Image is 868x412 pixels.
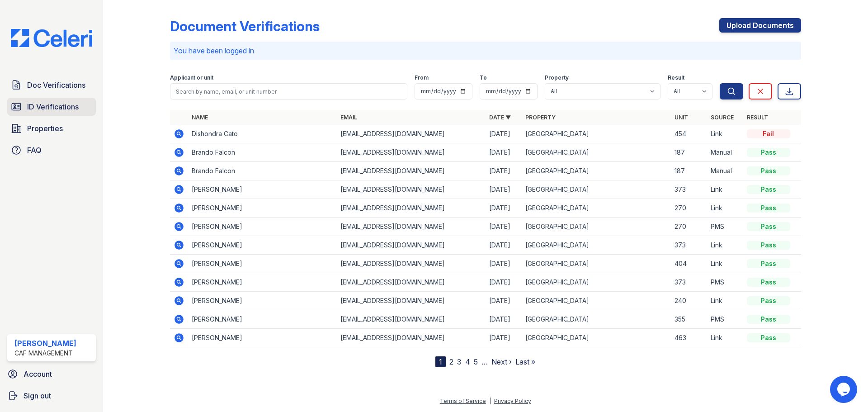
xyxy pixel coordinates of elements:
td: [GEOGRAPHIC_DATA] [522,236,670,255]
a: Result [747,114,768,121]
label: Property [545,74,569,81]
td: [DATE] [486,199,522,218]
td: [PERSON_NAME] [188,199,337,218]
td: Link [707,292,743,310]
td: [PERSON_NAME] [188,292,337,310]
div: CAF Management [14,349,76,358]
td: [DATE] [486,255,522,273]
div: Pass [747,296,790,305]
div: Pass [747,185,790,194]
td: [DATE] [486,310,522,329]
td: [PERSON_NAME] [188,218,337,236]
td: [DATE] [486,292,522,310]
td: [DATE] [486,218,522,236]
p: You have been logged in [174,45,797,56]
a: Email [340,114,357,121]
a: Date ▼ [489,114,511,121]
span: Doc Verifications [27,80,85,90]
td: Brando Falcon [188,162,337,180]
td: [PERSON_NAME] [188,180,337,199]
span: … [481,356,488,367]
td: [EMAIL_ADDRESS][DOMAIN_NAME] [337,125,486,143]
td: 270 [671,218,707,236]
td: 187 [671,143,707,162]
td: [GEOGRAPHIC_DATA] [522,329,670,347]
div: | [489,398,491,404]
td: [PERSON_NAME] [188,255,337,273]
a: 5 [474,357,478,366]
div: Pass [747,315,790,324]
span: FAQ [27,145,42,156]
td: Link [707,329,743,347]
div: Pass [747,148,790,157]
label: From [415,74,429,81]
a: Doc Verifications [7,76,96,94]
td: [PERSON_NAME] [188,236,337,255]
td: [GEOGRAPHIC_DATA] [522,143,670,162]
div: [PERSON_NAME] [14,338,76,349]
td: Dishondra Cato [188,125,337,143]
td: [GEOGRAPHIC_DATA] [522,162,670,180]
td: PMS [707,218,743,236]
td: [EMAIL_ADDRESS][DOMAIN_NAME] [337,329,486,347]
a: Sign out [4,387,99,405]
td: Link [707,180,743,199]
td: 463 [671,329,707,347]
input: Search by name, email, or unit number [170,83,407,99]
a: Terms of Service [440,398,486,404]
img: CE_Logo_Blue-a8612792a0a2168367f1c8372b55b34899dd931a85d93a1a3d3e32e68fde9ad4.png [4,29,99,47]
td: [GEOGRAPHIC_DATA] [522,292,670,310]
td: 373 [671,236,707,255]
td: [PERSON_NAME] [188,310,337,329]
td: [DATE] [486,180,522,199]
td: [DATE] [486,273,522,292]
a: ID Verifications [7,98,96,116]
td: [EMAIL_ADDRESS][DOMAIN_NAME] [337,292,486,310]
td: [EMAIL_ADDRESS][DOMAIN_NAME] [337,273,486,292]
td: Manual [707,143,743,162]
div: Pass [747,166,790,175]
td: 240 [671,292,707,310]
td: [DATE] [486,143,522,162]
a: Upload Documents [719,18,801,33]
td: Link [707,255,743,273]
div: Document Verifications [170,18,320,34]
span: ID Verifications [27,101,79,112]
td: [GEOGRAPHIC_DATA] [522,218,670,236]
label: To [480,74,487,81]
td: [PERSON_NAME] [188,273,337,292]
a: 3 [457,357,462,366]
td: [GEOGRAPHIC_DATA] [522,125,670,143]
span: Properties [27,123,63,134]
a: FAQ [7,141,96,159]
td: 404 [671,255,707,273]
td: [DATE] [486,162,522,180]
a: 2 [449,357,453,366]
td: Link [707,199,743,218]
td: [EMAIL_ADDRESS][DOMAIN_NAME] [337,310,486,329]
td: 373 [671,180,707,199]
div: Pass [747,222,790,231]
a: Source [711,114,734,121]
td: Link [707,125,743,143]
td: Brando Falcon [188,143,337,162]
td: 355 [671,310,707,329]
td: [DATE] [486,125,522,143]
span: Sign out [24,390,51,401]
td: PMS [707,273,743,292]
a: Next › [491,357,512,366]
a: Privacy Policy [494,398,531,404]
td: Link [707,236,743,255]
td: 270 [671,199,707,218]
td: 187 [671,162,707,180]
td: [DATE] [486,236,522,255]
div: Pass [747,204,790,213]
label: Result [668,74,684,81]
a: Property [525,114,556,121]
a: Name [192,114,208,121]
div: Pass [747,333,790,342]
td: 373 [671,273,707,292]
div: Pass [747,241,790,250]
div: Pass [747,278,790,287]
